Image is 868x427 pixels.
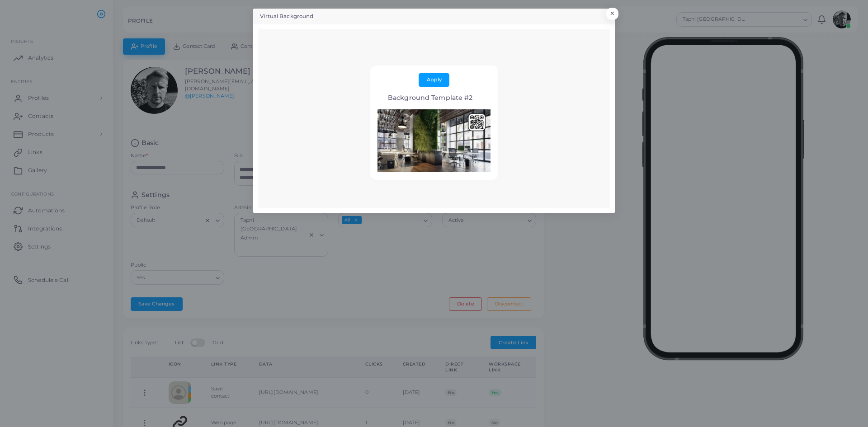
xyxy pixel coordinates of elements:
img: b412732163592d0e627cda70779199d223e25f18343f39675eb58f9f17edb314.png [377,109,491,172]
span: Apply [427,76,442,83]
h4: Background Template #2 [377,94,483,102]
h5: Virtual Background [260,13,313,20]
button: Apply [419,73,449,87]
button: Close [606,8,618,19]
